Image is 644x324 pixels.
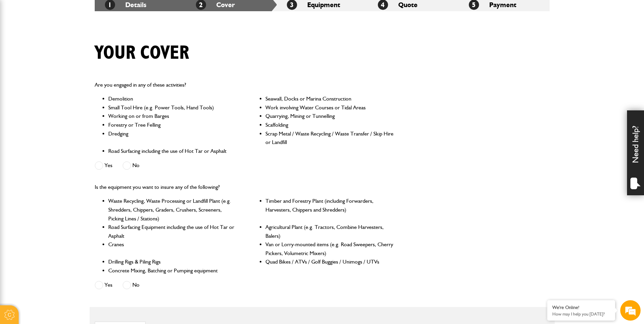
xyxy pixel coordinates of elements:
[111,3,128,20] div: Minimize live chat window
[627,110,644,195] div: Need help?
[9,103,124,118] input: Enter your phone number
[265,257,394,266] li: Quad Bikes / ATVs / Golf Buggies / Unimogs / UTVs
[108,147,237,156] li: Road Surfacing including the use of Hot Tar or Asphalt
[95,281,112,289] label: Yes
[95,183,394,192] p: Is the equipment you want to insure any of the following?
[265,121,394,129] li: Scaffolding
[265,94,394,103] li: Seawall, Docks or Marina Construction
[265,112,394,121] li: Quarrying, Mining or Tunnelling
[265,129,394,147] li: Scrap Metal / Waste Recycling / Waste Transfer / Skip Hire or Landfill
[108,223,237,240] li: Road Surfacing Equipment including the use of Hot Tar or Asphalt
[108,94,237,103] li: Demolition
[265,223,394,240] li: Agricultural Plant (e.g. Tractors, Combine Harvesters, Balers)
[35,38,114,47] div: Chat with us now
[105,1,146,9] a: 1Details
[108,257,237,266] li: Drilling Rigs & Piling Rigs
[108,197,237,223] li: Waste Recycling, Waste Processing or Landfill Plant (e.g. Shredders, Chippers, Graders, Crushers,...
[265,103,394,112] li: Work involving Water Courses or Tidal Areas
[95,42,189,65] h1: Your cover
[95,161,112,170] label: Yes
[95,80,394,89] p: Are you engaged in any of these activities?
[12,38,29,47] img: d_20077148190_company_1631870298795_20077148190
[123,161,140,170] label: No
[9,123,124,203] textarea: Type your message and hit 'Enter'
[552,311,610,317] p: How may I help you today?
[265,197,394,223] li: Timber and Forestry Plant (including Forwarders, Harvesters, Chippers and Shredders)
[108,103,237,112] li: Small Tool Hire (e.g. Power Tools, Hand Tools)
[92,209,123,218] em: Start Chat
[108,121,237,129] li: Forestry or Tree Felling
[265,240,394,257] li: Van or Lorry-mounted items (e.g. Road Sweepers, Cherry Pickers, Volumetric Mixers)
[108,266,237,275] li: Concrete Mixing, Batching or Pumping equipment
[108,129,237,147] li: Dredging
[9,83,124,98] input: Enter your email address
[108,240,237,257] li: Cranes
[552,305,610,310] div: We're Online!
[108,112,237,121] li: Working on or from Barges
[9,63,124,78] input: Enter your last name
[123,281,140,289] label: No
